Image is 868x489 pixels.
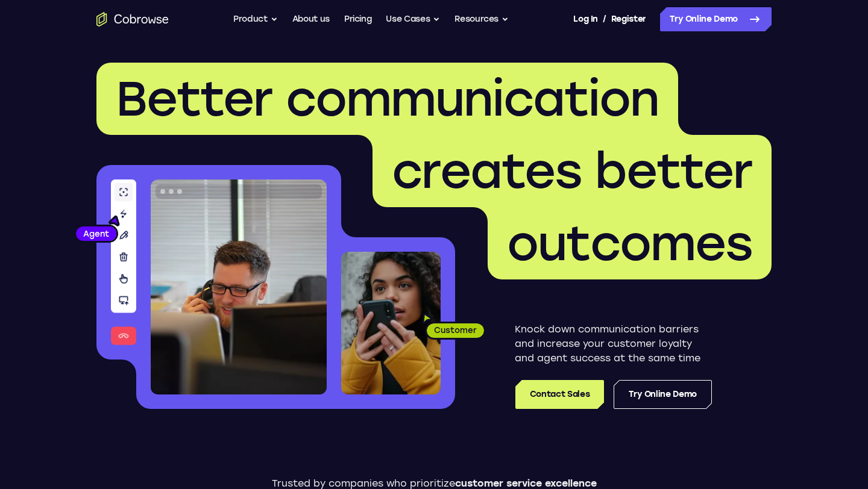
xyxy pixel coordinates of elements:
span: customer service excellence [455,478,597,489]
p: Knock down communication barriers and increase your customer loyalty and agent success at the sam... [515,322,712,366]
a: Contact Sales [515,380,604,409]
img: A customer holding their phone [341,252,441,394]
a: Try Online Demo [614,380,712,409]
button: Product [233,7,278,31]
span: Better communication [116,70,659,128]
a: Try Online Demo [660,7,772,31]
a: Log In [573,7,597,31]
a: Register [611,7,646,31]
img: A customer support agent talking on the phone [151,179,327,394]
a: About us [292,7,330,31]
span: creates better [392,142,752,200]
a: Pricing [344,7,372,31]
span: / [603,12,606,26]
button: Use Cases [386,7,440,31]
a: Go to the home page [96,12,169,26]
span: outcomes [507,214,752,272]
button: Resources [454,7,509,31]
